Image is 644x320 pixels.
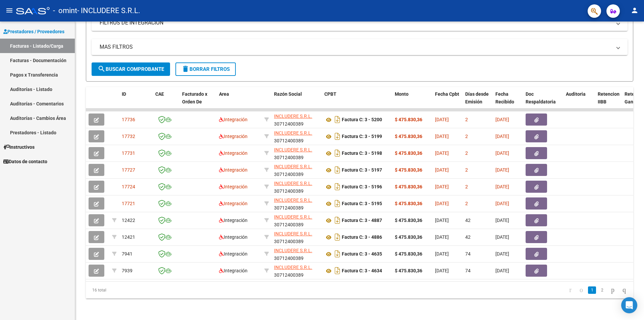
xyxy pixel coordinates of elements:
datatable-header-cell: Fecha Cpbt [432,87,463,117]
datatable-header-cell: Monto [392,87,432,117]
span: 2 [465,201,468,206]
span: [DATE] [495,251,509,257]
strong: Factura C: 3 - 4635 [342,252,382,257]
datatable-header-cell: Auditoria [563,87,595,117]
span: CPBT [324,91,336,97]
div: 30712400389 [274,163,319,177]
mat-icon: menu [5,6,13,14]
strong: $ 475.830,36 [395,134,422,139]
span: Integración [219,134,248,139]
strong: $ 475.830,36 [395,117,422,122]
span: Integración [219,218,248,223]
span: [DATE] [435,150,449,156]
span: [DATE] [495,150,509,156]
strong: Factura C: 3 - 5195 [342,201,382,207]
span: Integración [219,251,248,257]
span: Buscar Comprobante [98,66,164,72]
span: Integración [219,117,248,122]
span: [DATE] [435,234,449,240]
span: 17736 [122,117,135,122]
strong: $ 475.830,36 [395,184,422,189]
span: [DATE] [495,234,509,240]
span: 17727 [122,167,135,173]
strong: Factura C: 3 - 4634 [342,268,382,274]
mat-icon: delete [181,65,190,73]
span: [DATE] [495,117,509,122]
span: Retencion IIBB [598,91,620,104]
span: [DATE] [435,268,449,273]
span: 2 [465,134,468,139]
span: Integración [219,150,248,156]
span: INCLUDERE S.R.L. [274,130,312,136]
span: [DATE] [495,134,509,139]
i: Descargar documento [333,215,342,226]
datatable-header-cell: Razón Social [271,87,322,117]
datatable-header-cell: Doc Respaldatoria [523,87,563,117]
span: Integración [219,184,248,189]
span: 7939 [122,268,132,273]
button: Borrar Filtros [175,62,236,76]
datatable-header-cell: Días desde Emisión [463,87,493,117]
span: ID [122,91,126,97]
span: Integración [219,167,248,173]
strong: $ 475.830,36 [395,251,422,257]
strong: $ 475.830,36 [395,150,422,156]
span: Prestadores / Proveedores [3,28,64,35]
span: 74 [465,251,471,257]
mat-icon: person [631,6,639,14]
strong: Factura C: 3 - 5200 [342,117,382,123]
strong: $ 475.830,36 [395,201,422,206]
span: 74 [465,268,471,273]
span: Días desde Emisión [465,91,489,104]
span: Borrar Filtros [181,66,230,72]
span: INCLUDERE S.R.L. [274,164,312,169]
span: [DATE] [495,268,509,273]
strong: Factura C: 3 - 5196 [342,184,382,190]
strong: $ 475.830,36 [395,234,422,240]
i: Descargar documento [333,198,342,209]
li: page 1 [587,284,597,296]
div: 30712400389 [274,146,319,160]
span: Doc Respaldatoria [526,91,556,104]
strong: Factura C: 3 - 5198 [342,151,382,156]
span: 17721 [122,201,135,206]
span: Instructivos [3,143,35,151]
datatable-header-cell: ID [119,87,153,117]
div: 30712400389 [274,247,319,261]
li: page 2 [597,284,607,296]
span: 2 [465,150,468,156]
a: go to next page [608,286,618,294]
span: 12421 [122,234,135,240]
span: Area [219,91,229,97]
span: INCLUDERE S.R.L. [274,265,312,270]
div: 16 total [86,282,194,299]
span: 17732 [122,134,135,139]
mat-panel-title: MAS FILTROS [100,43,611,51]
span: Fecha Recibido [495,91,514,104]
a: go to previous page [577,286,586,294]
span: Razón Social [274,91,302,97]
span: 17731 [122,150,135,156]
span: [DATE] [495,184,509,189]
div: Open Intercom Messenger [621,297,637,313]
span: Facturado x Orden De [182,91,207,104]
span: [DATE] [435,251,449,257]
span: [DATE] [435,201,449,206]
mat-icon: search [98,65,106,73]
i: Descargar documento [333,131,342,142]
span: Monto [395,91,409,97]
span: [DATE] [495,201,509,206]
span: [DATE] [495,167,509,173]
a: go to first page [566,286,575,294]
i: Descargar documento [333,148,342,158]
span: Integración [219,268,248,273]
datatable-header-cell: Retencion IIBB [595,87,622,117]
span: CAE [155,91,164,97]
span: 17724 [122,184,135,189]
i: Descargar documento [333,114,342,125]
div: 30712400389 [274,230,319,244]
datatable-header-cell: CPBT [322,87,392,117]
span: [DATE] [435,184,449,189]
i: Descargar documento [333,165,342,175]
strong: Factura C: 3 - 4886 [342,235,382,240]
